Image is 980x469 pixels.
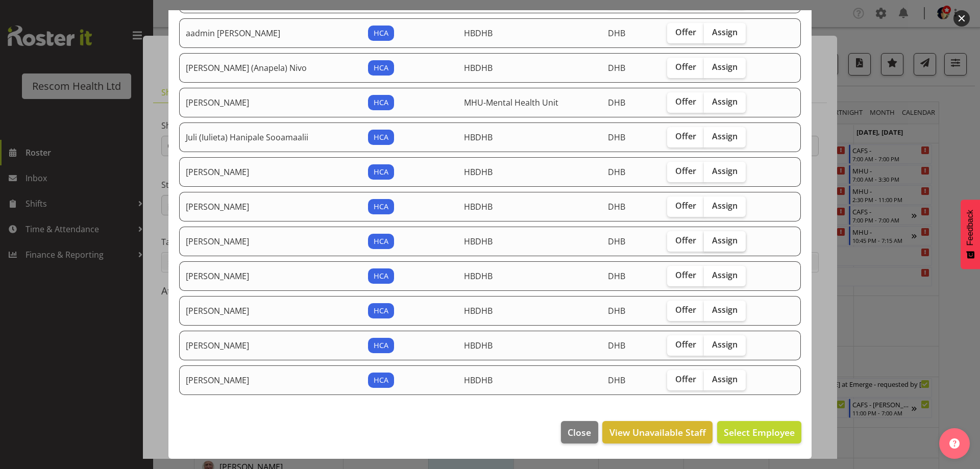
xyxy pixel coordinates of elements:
span: Assign [712,201,738,211]
button: Close [561,421,598,443]
span: View Unavailable Staff [609,426,706,439]
img: help-xxl-2.png [949,438,960,449]
span: Offer [675,305,696,315]
span: HCA [374,375,388,386]
button: Feedback - Show survey [961,200,980,269]
span: Assign [712,339,738,350]
span: DHB [608,97,625,108]
td: [PERSON_NAME] (Anapela) Nivo [179,53,362,83]
td: Juli (Iulieta) Hanipale Sooamaalii [179,122,362,152]
td: [PERSON_NAME] [179,365,362,395]
span: HBDHB [464,270,493,282]
span: Assign [712,62,738,72]
span: Offer [675,62,696,72]
span: Assign [712,235,738,245]
span: HBDHB [464,236,493,247]
span: HBDHB [464,62,493,73]
span: Assign [712,374,738,384]
button: View Unavailable Staff [602,421,712,443]
span: Offer [675,270,696,280]
span: HCA [374,236,388,247]
span: DHB [608,166,625,178]
span: HCA [374,270,388,282]
span: HBDHB [464,132,493,143]
td: [PERSON_NAME] [179,88,362,117]
span: DHB [608,305,625,316]
span: HCA [374,28,388,39]
span: Offer [675,27,696,37]
td: [PERSON_NAME] [179,157,362,187]
span: Offer [675,374,696,384]
span: Offer [675,96,696,107]
span: HCA [374,62,388,73]
span: Close [568,426,591,439]
span: DHB [608,132,625,143]
span: Offer [675,201,696,211]
span: HCA [374,340,388,351]
span: Offer [675,339,696,350]
span: MHU-Mental Health Unit [464,97,558,108]
td: aadmin [PERSON_NAME] [179,18,362,48]
span: Offer [675,235,696,245]
td: [PERSON_NAME] [179,296,362,326]
span: DHB [608,201,625,212]
span: DHB [608,270,625,282]
span: HCA [374,305,388,316]
span: HCA [374,132,388,143]
span: DHB [608,28,625,39]
span: Select Employee [724,426,795,438]
td: [PERSON_NAME] [179,192,362,221]
span: Assign [712,166,738,176]
span: HBDHB [464,375,493,386]
button: Select Employee [717,421,801,443]
span: Feedback [966,210,975,245]
span: Assign [712,305,738,315]
span: Assign [712,270,738,280]
span: Offer [675,166,696,176]
span: DHB [608,236,625,247]
td: [PERSON_NAME] [179,261,362,291]
span: HBDHB [464,201,493,212]
span: HBDHB [464,340,493,351]
span: HBDHB [464,166,493,178]
span: HCA [374,201,388,212]
span: Assign [712,131,738,141]
span: HBDHB [464,28,493,39]
td: [PERSON_NAME] [179,331,362,360]
span: DHB [608,375,625,386]
span: Assign [712,27,738,37]
td: [PERSON_NAME] [179,227,362,256]
span: Assign [712,96,738,107]
span: HCA [374,166,388,178]
span: HBDHB [464,305,493,316]
span: DHB [608,62,625,73]
span: HCA [374,97,388,108]
span: DHB [608,340,625,351]
span: Offer [675,131,696,141]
